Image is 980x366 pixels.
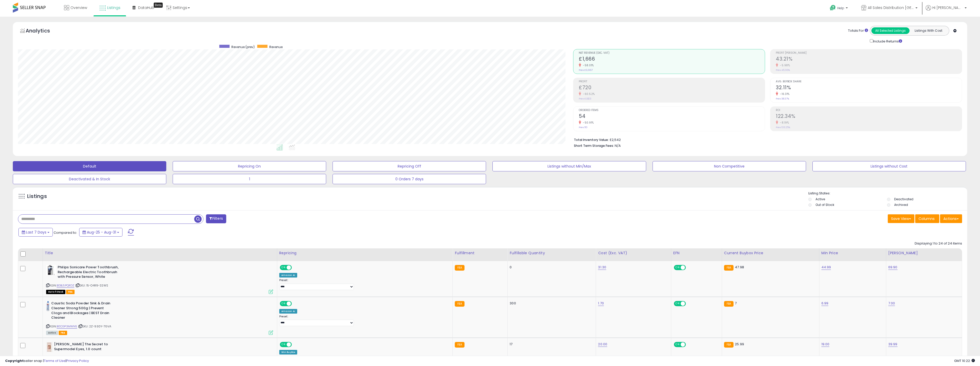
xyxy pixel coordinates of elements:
a: Terms of Use [44,358,66,363]
h2: 32.11% [776,85,962,92]
span: Columns [919,216,935,221]
div: Cost (Exc. VAT) [598,250,669,256]
a: 1.70 [598,301,604,306]
small: Prev: £3,967 [579,69,593,72]
span: Help [837,6,844,10]
button: Listings without Min/Max [492,161,646,171]
span: FBA [59,331,67,335]
p: Listing States: [808,191,967,196]
a: Hi [PERSON_NAME] [926,5,967,17]
button: All Selected Listings [871,27,910,34]
small: FBA [724,265,734,271]
div: Amazon AI [279,309,297,314]
small: Prev: 38.37% [776,97,789,100]
span: All listings currently available for purchase on Amazon [46,331,58,335]
b: Philips Sonicare Power Toothbrush, Rechargeable Electric Toothbrush with Pressure Sensor, White [58,265,120,281]
button: Columns [915,214,939,223]
h5: Analytics [26,27,60,36]
b: [PERSON_NAME] The Secret to Supermodel Eyes, 1.0 count [54,342,116,353]
small: -60.52% [581,92,595,96]
span: Compared to: [54,230,77,235]
button: Listings without Cost [812,161,966,171]
span: Hi [PERSON_NAME] [932,5,963,10]
a: 31.30 [598,265,606,270]
span: Profit [PERSON_NAME] [776,52,962,54]
button: Non Competitive [653,161,806,171]
span: ON [674,342,681,347]
div: ASIN: [46,301,273,334]
small: Prev: 133.25% [776,126,790,129]
button: Repricing Off [333,161,486,171]
small: Prev: 45.96% [776,69,790,72]
span: OFF [291,342,299,347]
img: 31PNdacc3hL._SL40_.jpg [46,301,50,311]
small: -58.01% [581,63,594,67]
span: Profit [579,80,765,83]
span: Revenue [269,45,283,49]
a: 69.90 [888,265,898,270]
span: 47.98 [735,265,744,270]
label: Archived [894,203,908,207]
span: FBA [66,290,75,294]
small: -5.98% [778,63,790,67]
div: Amazon AI [279,273,297,278]
h2: 54 [579,113,765,120]
button: Listings With Cost [909,27,947,34]
span: Avg. Buybox Share [776,80,962,83]
b: Caustic Soda Powder Sink & Drain Cleaner Strong 500g | Prevent Clogs and Blockages | BEST Drain C... [51,301,114,321]
div: 300 [510,301,592,306]
small: FBA [724,342,734,348]
div: Min Price [821,250,884,256]
span: OFF [291,302,299,306]
span: OFF [685,302,693,306]
a: 7.00 [888,301,895,306]
i: Get Help [830,5,836,11]
span: Net Revenue (Exc. VAT) [579,52,765,54]
button: Default [13,161,166,171]
h2: £1,666 [579,56,765,63]
small: FBA [455,265,464,271]
a: B0BL5PQRDZ [57,283,75,288]
a: Help [826,1,853,17]
span: Aug-25 - Aug-31 [87,230,116,235]
label: Active [816,197,825,201]
a: B0CGP3MWN5 [57,324,77,329]
strong: Copyright [5,358,24,363]
button: Last 7 Days [18,228,53,237]
a: Privacy Policy [66,358,89,363]
div: 0 [510,265,592,270]
h2: 122.34% [776,113,962,120]
span: Last 7 Days [26,230,46,235]
b: Short Term Storage Fees: [574,143,614,148]
button: Repricing On [173,161,326,171]
span: ROI [776,109,962,112]
div: Fulfillment [455,250,505,256]
span: DataHub [138,5,154,10]
li: £2,542 [574,136,958,142]
span: ON [280,265,287,270]
small: -50.91% [581,121,594,125]
label: Out of Stock [816,203,834,207]
span: OFF [685,265,693,270]
span: All Sales Distribution [GEOGRAPHIC_DATA] [868,5,914,10]
span: Overview [70,5,87,10]
div: Preset: [279,279,449,290]
div: Displaying 1 to 24 of 24 items [915,241,962,246]
button: 0 Orders 7 days [333,174,486,184]
span: N/A [615,143,621,148]
h2: £720 [579,85,765,92]
button: Actions [940,214,962,223]
h5: Listings [27,193,47,200]
a: 20.00 [598,342,607,347]
span: ON [674,302,681,306]
span: 2025-09-8 10:22 GMT [954,358,975,363]
span: Listings [107,5,120,10]
span: | SKU: 15-O4R9-SSWS [75,283,108,287]
label: Deactivated [894,197,913,201]
small: FBA [724,301,734,307]
span: 7 [735,301,737,306]
button: 1 [173,174,326,184]
button: Save View [888,214,914,223]
span: ON [280,342,287,347]
small: Prev: £1,823 [579,97,591,100]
